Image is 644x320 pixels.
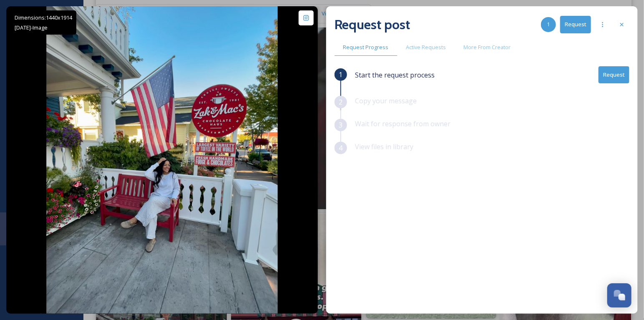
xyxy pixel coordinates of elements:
[335,15,410,35] h2: Request post
[464,43,511,51] span: More From Creator
[355,96,417,105] span: Copy your message
[339,97,342,107] span: 2
[46,6,278,314] img: I love frankenmuth ❤️
[547,20,550,28] span: 1
[355,70,435,80] span: Start the request process
[339,143,342,153] span: 4
[339,120,342,130] span: 3
[406,43,446,51] span: Active Requests
[15,24,48,31] span: [DATE] - Image
[355,119,451,128] span: Wait for response from owner
[15,14,72,21] span: Dimensions: 1440 x 1914
[560,16,591,33] button: Request
[599,66,629,83] button: Request
[339,70,342,80] span: 1
[355,142,414,151] span: View files in library
[607,283,631,307] button: Open Chat
[343,43,389,51] span: Request Progress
